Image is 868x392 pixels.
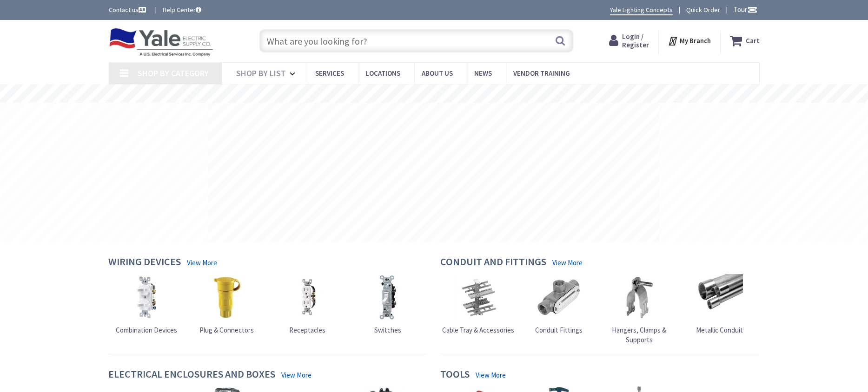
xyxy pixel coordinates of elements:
span: Shop By Category [138,68,209,78]
span: Hangers, Clamps & Supports [612,326,666,344]
h4: Electrical Enclosures and Boxes [108,368,275,382]
a: Combination Devices Combination Devices [116,274,177,335]
span: About Us [422,69,453,78]
a: Conduit Fittings Conduit Fittings [535,274,583,335]
img: Cable Tray & Accessories [455,274,502,320]
h4: Tools [440,368,470,382]
a: Quick Order [686,5,720,14]
span: Login / Register [622,32,649,49]
a: Yale Lighting Concepts [610,5,673,15]
img: Metallic Conduit [696,274,743,320]
span: Shop By List [236,68,286,78]
span: Tour [734,5,757,14]
span: Plug & Connectors [199,326,254,334]
img: Receptacles [284,274,331,320]
img: Conduit Fittings [536,274,582,320]
a: Hangers, Clamps & Supports Hangers, Clamps & Supports [601,274,677,345]
span: News [474,69,492,78]
a: View More [281,370,311,380]
span: Cable Tray & Accessories [442,326,514,334]
span: Services [315,69,344,78]
a: Cable Tray & Accessories Cable Tray & Accessories [442,274,514,335]
span: Conduit Fittings [535,326,583,334]
span: Vendor Training [513,69,570,78]
a: Plug & Connectors Plug & Connectors [199,274,254,335]
a: View More [552,258,583,268]
a: Receptacles Receptacles [284,274,331,335]
a: Contact us [109,5,148,14]
a: View More [187,258,217,268]
img: Switches [364,274,411,320]
span: Switches [374,326,401,334]
a: View More [476,370,506,380]
img: Hangers, Clamps & Supports [616,274,663,320]
strong: Cart [746,33,760,49]
a: Help Center [163,5,201,14]
a: Metallic Conduit Metallic Conduit [696,274,743,335]
img: Yale Electric Supply Co. [109,28,214,57]
span: Metallic Conduit [696,326,743,334]
strong: My Branch [680,36,711,45]
h4: Conduit and Fittings [440,256,546,269]
h4: Wiring Devices [108,256,181,269]
a: Cart [730,33,760,49]
span: Combination Devices [116,326,177,334]
a: Switches Switches [364,274,411,335]
div: My Branch [668,33,711,49]
img: Combination Devices [123,274,170,320]
span: Receptacles [289,326,325,334]
a: Login / Register [609,33,649,49]
span: Locations [365,69,400,78]
input: What are you looking for? [259,29,573,52]
img: Plug & Connectors [204,274,250,320]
